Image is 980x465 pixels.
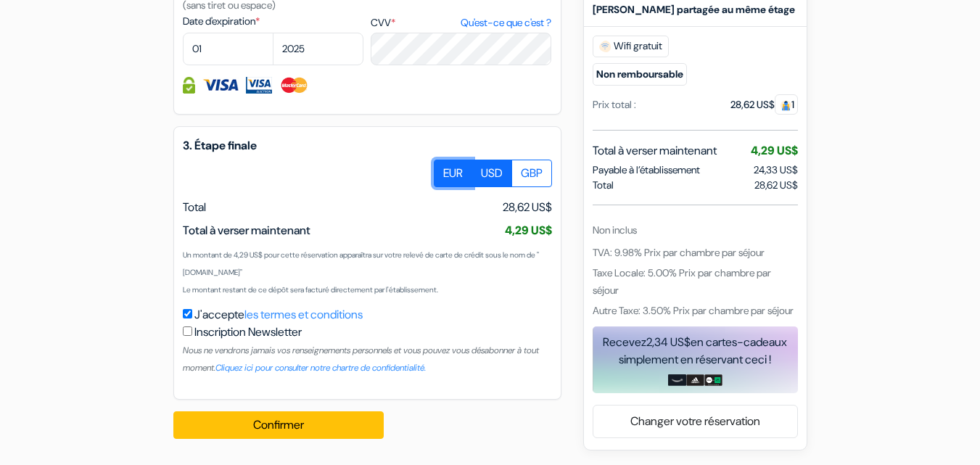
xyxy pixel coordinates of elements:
span: Total [593,178,614,193]
small: Nous ne vendrons jamais vos renseignements personnels et vous pouvez vous désabonner à tout moment. [183,345,539,374]
span: Total à verser maintenant [593,142,717,160]
a: Changer votre réservation [593,408,797,435]
span: 4,29 US$ [505,223,552,238]
img: amazon-card-no-text.png [668,374,686,386]
span: 28,62 US$ [503,199,552,216]
label: Inscription Newsletter [194,324,302,341]
h5: 3. Étape finale [183,139,552,152]
img: uber-uber-eats-card.png [704,374,722,386]
img: Visa Electron [246,77,272,94]
img: free_wifi.svg [599,41,611,52]
label: J'accepte [194,306,363,324]
button: Confirmer [173,411,384,439]
img: Visa [202,77,239,94]
div: Non inclus [593,223,798,238]
img: Information de carte de crédit entièrement encryptée et sécurisée [183,77,195,94]
label: EUR [434,160,472,187]
img: adidas-card.png [686,374,704,386]
div: Recevez en cartes-cadeaux simplement en réservant ceci ! [593,334,798,369]
span: Taxe Locale: 5.00% Prix par chambre par séjour [593,266,771,297]
small: Le montant restant de ce dépôt sera facturé directement par l'établissement. [183,285,438,295]
div: Basic radio toggle button group [435,160,552,187]
a: les termes et conditions [244,307,363,322]
label: Date d'expiration [183,14,363,29]
span: 1 [775,94,798,115]
label: GBP [511,160,552,187]
span: Total à verser maintenant [183,223,310,238]
a: Cliquez ici pour consulter notre chartre de confidentialité. [215,362,426,374]
small: Non remboursable [593,63,687,86]
span: Payable à l’établissement [593,162,700,178]
img: guest.svg [781,100,791,111]
span: Autre Taxe: 3.50% Prix par chambre par séjour [593,304,794,317]
span: 28,62 US$ [754,178,798,193]
span: Wifi gratuit [593,36,669,57]
a: Qu'est-ce que c'est ? [461,15,551,30]
span: 4,29 US$ [751,143,798,158]
span: TVA: 9.98% Prix par chambre par séjour [593,246,765,259]
div: Prix total : [593,97,636,112]
label: USD [472,160,512,187]
span: 2,34 US$ [646,334,691,350]
img: Master Card [279,77,309,94]
span: Total [183,199,206,215]
span: 24,33 US$ [754,163,798,176]
div: 28,62 US$ [730,97,798,112]
small: Un montant de 4,29 US$ pour cette réservation apparaîtra sur votre relevé de carte de crédit sous... [183,250,539,277]
label: CVV [371,15,551,30]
